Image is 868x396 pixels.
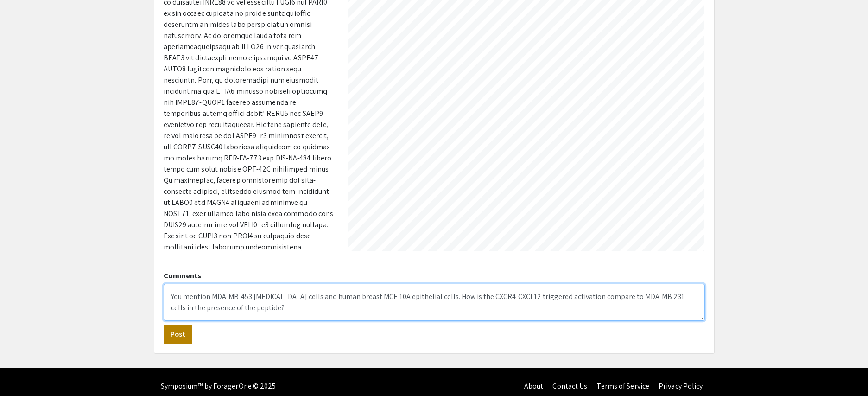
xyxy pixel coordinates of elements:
a: Privacy Policy [659,381,703,391]
iframe: Chat [7,354,39,389]
a: Terms of Service [596,381,649,391]
button: Post [164,325,192,344]
h2: Comments [164,271,705,280]
a: Contact Us [552,381,587,391]
a: About [524,381,544,391]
